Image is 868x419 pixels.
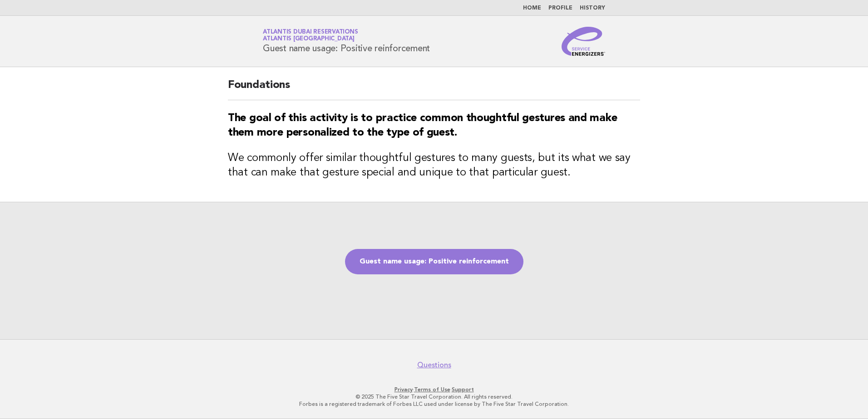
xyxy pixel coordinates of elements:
a: Support [452,386,474,393]
p: Forbes is a registered trademark of Forbes LLC used under license by The Five Star Travel Corpora... [156,400,712,408]
h2: Foundations [228,78,640,100]
span: Atlantis [GEOGRAPHIC_DATA] [263,36,355,42]
a: Questions [417,361,451,370]
p: © 2025 The Five Star Travel Corporation. All rights reserved. [156,393,712,400]
p: · · [156,386,712,393]
a: History [580,5,605,11]
a: Terms of Use [414,386,450,393]
a: Profile [548,5,572,11]
a: Privacy [395,386,413,393]
img: Service Energizers [562,27,605,56]
a: Home [523,5,541,11]
h3: We commonly offer similar thoughtful gestures to many guests, but its what we say that can make t... [228,151,640,180]
strong: The goal of this activity is to practice common thoughtful gestures and make them more personaliz... [228,113,617,138]
a: Atlantis Dubai ReservationsAtlantis [GEOGRAPHIC_DATA] [263,29,358,42]
a: Guest name usage: Positive reinforcement [345,249,523,274]
h1: Guest name usage: Positive reinforcement [263,29,430,53]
